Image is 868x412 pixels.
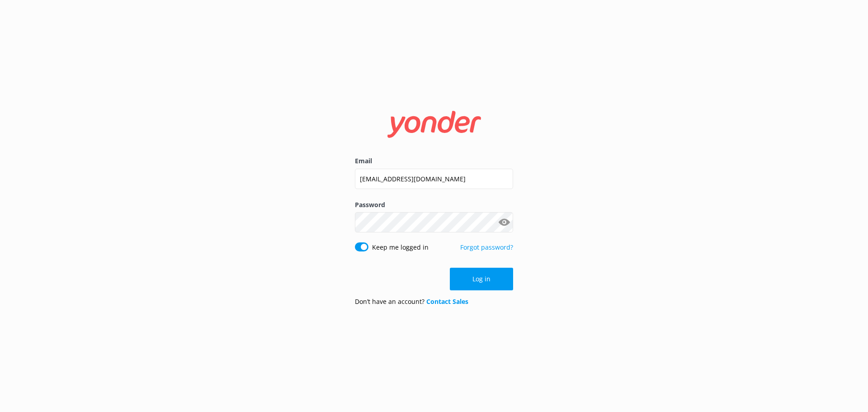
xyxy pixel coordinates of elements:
p: Don’t have an account? [355,297,468,307]
label: Keep me logged in [372,242,429,252]
label: Email [355,156,513,166]
a: Contact Sales [426,297,468,306]
button: Show password [495,213,513,232]
a: Forgot password? [460,243,513,251]
button: Log in [450,268,513,290]
input: user@emailaddress.com [355,169,513,189]
label: Password [355,200,513,210]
